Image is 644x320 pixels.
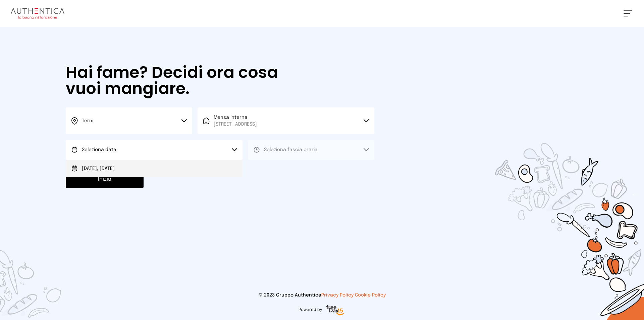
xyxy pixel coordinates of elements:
p: © 2023 Gruppo Authentica [11,292,633,299]
button: Seleziona data [66,140,243,160]
span: Seleziona data [82,147,116,152]
button: Inizia [66,171,144,188]
button: Seleziona fascia oraria [248,140,374,160]
a: Cookie Policy [355,293,386,298]
span: Powered by [299,307,322,313]
a: Privacy Policy [321,293,354,298]
img: logo-freeday.3e08031.png [325,304,346,317]
span: [DATE], [DATE] [82,165,115,172]
span: Seleziona fascia oraria [264,147,318,152]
